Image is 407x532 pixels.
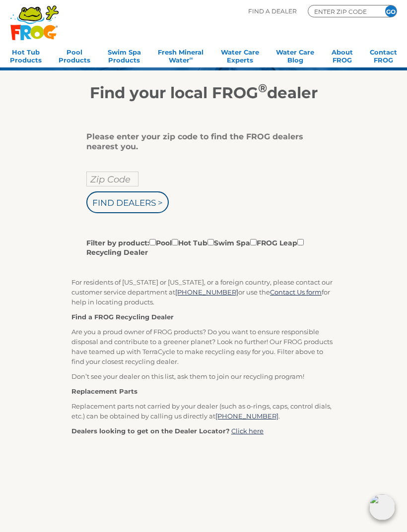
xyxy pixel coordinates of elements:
[175,288,238,296] a: [PHONE_NUMBER]
[86,132,313,152] div: Please enter your zip code to find the FROG dealers nearest you.
[71,387,137,395] strong: Replacement Parts
[10,45,42,65] a: Hot TubProducts
[5,83,402,102] h2: Find your local FROG dealer
[297,239,304,245] input: Filter by product:PoolHot TubSwim SpaFROG LeapRecycling Dealer
[250,239,257,245] input: Filter by product:PoolHot TubSwim SpaFROG LeapRecycling Dealer
[276,45,314,65] a: Water CareBlog
[221,45,259,65] a: Water CareExperts
[86,237,313,257] label: Filter by product: Pool Hot Tub Swim Spa FROG Leap Recycling Dealer
[71,313,174,321] strong: Find a FROG Recycling Dealer
[248,5,297,17] p: Find A Dealer
[71,327,336,366] p: Are you a proud owner of FROG products? Do you want to ensure responsible disposal and contribute...
[231,427,264,435] a: Click here
[207,239,214,245] input: Filter by product:PoolHot TubSwim SpaFROG LeapRecycling Dealer
[369,494,395,520] img: openIcon
[149,239,156,245] input: Filter by product:PoolHot TubSwim SpaFROG LeapRecycling Dealer
[190,56,193,61] sup: ∞
[370,45,397,65] a: ContactFROG
[270,288,322,296] a: Contact Us form
[71,371,336,381] p: Don’t see your dealer on this list, ask them to join our recycling program!
[158,45,203,65] a: Fresh MineralWater∞
[313,7,373,16] input: Zip Code Form
[71,401,336,421] p: Replacement parts not carried by your dealer (such as o-rings, caps, control dials, etc.) can be ...
[215,412,278,420] a: [PHONE_NUMBER]
[172,239,178,245] input: Filter by product:PoolHot TubSwim SpaFROG LeapRecycling Dealer
[332,45,353,65] a: AboutFROG
[86,191,169,213] input: Find Dealers >
[71,427,230,435] strong: Dealers looking to get on the Dealer Locator?
[59,45,90,65] a: PoolProducts
[258,81,267,95] sup: ®
[71,277,336,307] p: For residents of [US_STATE] or [US_STATE], or a foreign country, please contact our customer serv...
[385,5,397,17] input: GO
[108,45,141,65] a: Swim SpaProducts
